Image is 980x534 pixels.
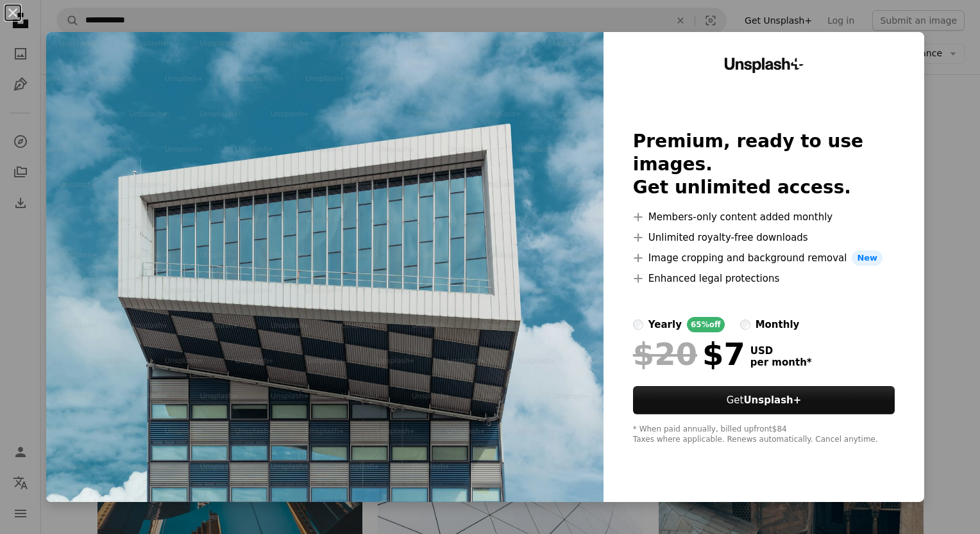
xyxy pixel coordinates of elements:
div: 65% off [687,317,725,332]
span: USD [750,345,812,357]
input: yearly65%off [633,320,643,330]
li: Unlimited royalty-free downloads [633,230,895,245]
button: GetUnsplash+ [633,386,895,414]
div: * When paid annually, billed upfront $84 Taxes where applicable. Renews automatically. Cancel any... [633,425,895,445]
h2: Premium, ready to use images. Get unlimited access. [633,130,895,199]
input: monthly [740,320,750,330]
li: Image cropping and background removal [633,250,895,266]
div: monthly [756,317,800,332]
span: $20 [633,337,697,371]
div: $7 [633,337,745,371]
div: yearly [648,317,682,332]
li: Members-only content added monthly [633,209,895,225]
span: per month * [750,357,812,368]
li: Enhanced legal protections [633,271,895,286]
strong: Unsplash+ [743,394,801,406]
span: New [852,250,883,266]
